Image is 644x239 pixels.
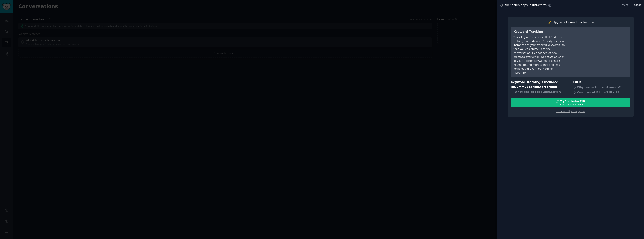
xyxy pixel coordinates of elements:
[571,29,628,58] iframe: YouTube video player
[514,29,566,34] h3: Keyword Tracking
[634,3,641,7] span: Close
[618,3,628,7] button: More
[573,90,630,95] div: Can I cancel if I don't like it?
[560,99,585,103] div: Try Starter for $10
[514,71,526,74] a: More info
[573,80,630,85] h3: FAQs
[511,89,568,94] div: What else do I get with Starter ?
[630,3,641,7] button: Close
[514,35,566,71] div: Track keywords across all of Reddit, or within your audience. Quickly see new instances of your t...
[556,110,585,113] a: Compare all pricing plans
[505,3,547,8] div: friendship apps in introverts
[553,20,594,24] div: Upgrade to use this feature
[511,103,630,106] div: 7 days trial, then $ 29 /mo
[573,85,630,90] div: Why does a trial cost money?
[511,98,630,107] button: TryStarterfor$107 daystrial, then $29/mo
[514,85,550,89] span: GummySearch Starter
[622,3,628,7] span: More
[511,80,568,89] h3: Keyword Tracking is included in plan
